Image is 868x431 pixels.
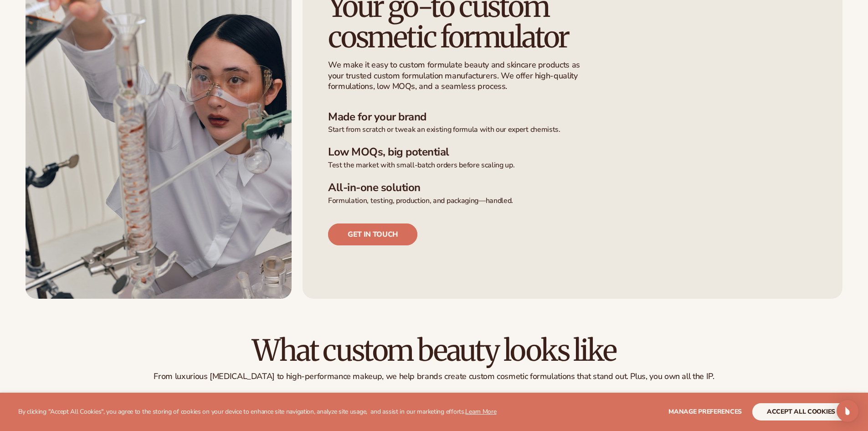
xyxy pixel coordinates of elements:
[328,60,586,92] p: We make it easy to custom formulate beauty and skincare products as your trusted custom formulati...
[328,145,817,159] h3: Low MOQs, big potential
[18,408,497,416] p: By clicking "Accept All Cookies", you agree to the storing of cookies on your device to enhance s...
[328,223,417,245] a: Get in touch
[328,181,817,194] h3: All-in-one solution
[837,400,858,422] div: Open Intercom Messenger
[752,403,850,421] button: accept all cookies
[668,407,742,416] span: Manage preferences
[328,196,817,206] p: Formulation, testing, production, and packaging—handled.
[26,335,842,366] h2: What custom beauty looks like
[465,407,496,416] a: Learn More
[26,371,842,382] p: From luxurious [MEDICAL_DATA] to high-performance makeup, we help brands create custom cosmetic f...
[668,403,742,421] button: Manage preferences
[328,125,817,135] p: Start from scratch or tweak an existing formula with our expert chemists.
[328,110,817,124] h3: Made for your brand
[328,161,817,170] p: Test the market with small-batch orders before scaling up.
